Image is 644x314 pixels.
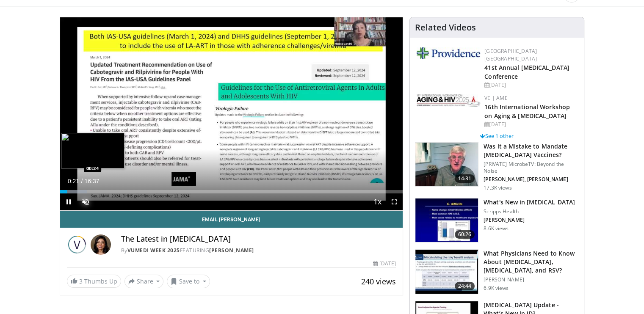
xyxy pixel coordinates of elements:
div: [DATE] [484,121,577,128]
a: 24:44 What Physicians Need to Know About [MEDICAL_DATA], [MEDICAL_DATA], and RSV? [PERSON_NAME] 6... [415,249,579,294]
img: bc2467d1-3f88-49dc-9c22-fa3546bada9e.png.150x105_q85_autocrop_double_scale_upscale_version-0.2.jpg [417,94,480,107]
a: See 1 other [480,132,514,140]
span: 240 views [361,276,396,286]
span: 14:31 [455,174,475,183]
img: 91589b0f-a920-456c-982d-84c13c387289.150x105_q85_crop-smart_upscale.jpg [415,250,478,294]
button: Save to [167,275,210,288]
h3: What Physicians Need to Know About [MEDICAL_DATA], [MEDICAL_DATA], and RSV? [484,249,579,275]
img: 9aead070-c8c9-47a8-a231-d8565ac8732e.png.150x105_q85_autocrop_double_scale_upscale_version-0.2.jpg [417,47,480,59]
span: / [81,178,83,185]
a: 3 Thumbs Up [67,275,121,288]
a: Vumedi Week 2025 [127,247,180,254]
img: f91047f4-3b1b-4007-8c78-6eacab5e8334.150x105_q85_crop-smart_upscale.jpg [415,143,478,187]
span: 0:21 [68,178,79,185]
p: 6.9K views [484,285,509,292]
span: 3 [79,277,83,285]
img: 8828b190-63b7-4755-985f-be01b6c06460.150x105_q85_crop-smart_upscale.jpg [415,198,478,242]
img: Vumedi Week 2025 [67,234,87,255]
a: [GEOGRAPHIC_DATA] [GEOGRAPHIC_DATA] [484,47,537,62]
p: [PERSON_NAME] [484,276,579,283]
h3: Was it a Mistake to Mandate [MEDICAL_DATA] Vaccines? [484,142,579,159]
button: Unmute [77,193,94,210]
p: 17.3K views [484,185,511,191]
a: Email [PERSON_NAME] [60,211,403,228]
p: [PERSON_NAME], [PERSON_NAME] [484,176,579,183]
a: VE | AME [484,94,507,102]
a: 16th International Workshop on Aging & [MEDICAL_DATA] [484,103,570,120]
span: 24:44 [455,282,475,290]
span: 16:37 [84,178,99,185]
img: image.jpeg [61,133,124,168]
h3: What's New in [MEDICAL_DATA] [484,198,575,207]
button: Fullscreen [386,193,403,210]
div: By FEATURING [121,247,396,254]
h4: The Latest in [MEDICAL_DATA] [121,234,396,244]
a: [PERSON_NAME] [209,247,254,254]
button: Playback Rate [369,193,386,210]
p: Scripps Health [484,208,575,215]
div: [DATE] [373,260,396,267]
span: 60:26 [455,230,475,239]
video-js: Video Player [60,17,403,211]
a: 60:26 What's New in [MEDICAL_DATA] Scripps Health [PERSON_NAME] 8.6K views [415,198,579,243]
a: 41st Annual [MEDICAL_DATA] Conference [484,63,569,80]
p: 8.6K views [484,225,509,232]
p: [PRIVATE] MicrobeTV: Beyond the Noise [484,161,579,174]
div: [DATE] [484,81,577,89]
button: Share [124,275,164,288]
img: Avatar [91,234,111,255]
button: Pause [60,193,77,210]
p: [PERSON_NAME] [484,217,575,223]
div: Progress Bar [60,190,403,193]
h4: Related Videos [415,22,476,33]
a: 14:31 Was it a Mistake to Mandate [MEDICAL_DATA] Vaccines? [PRIVATE] MicrobeTV: Beyond the Noise ... [415,142,579,191]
